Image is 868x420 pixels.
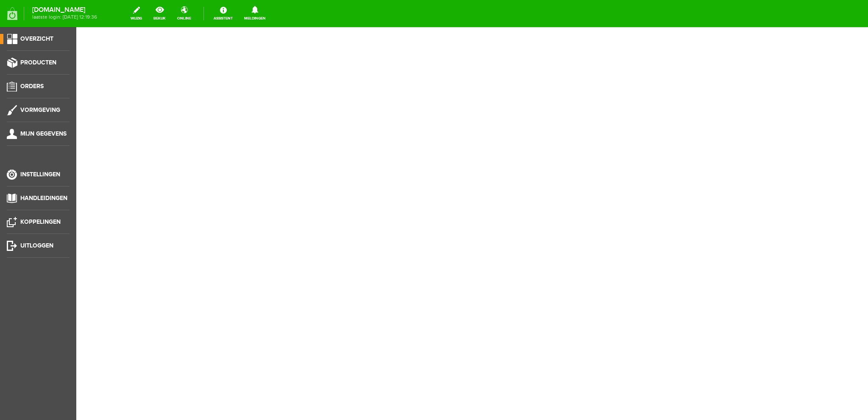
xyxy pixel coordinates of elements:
span: Instellingen [20,171,60,178]
span: Overzicht [20,35,53,42]
span: Uitloggen [20,242,53,249]
span: Orders [20,83,44,90]
a: Assistent [209,4,238,23]
span: laatste login: [DATE] 12:19:36 [32,15,97,19]
span: Mijn gegevens [20,130,67,137]
span: Handleidingen [20,195,67,202]
a: wijzig [125,4,147,23]
a: Meldingen [239,4,271,23]
span: Koppelingen [20,218,61,225]
span: Vormgeving [20,106,60,114]
strong: [DOMAIN_NAME] [32,8,97,12]
a: online [172,4,196,23]
a: bekijk [148,4,171,23]
span: Producten [20,59,56,66]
